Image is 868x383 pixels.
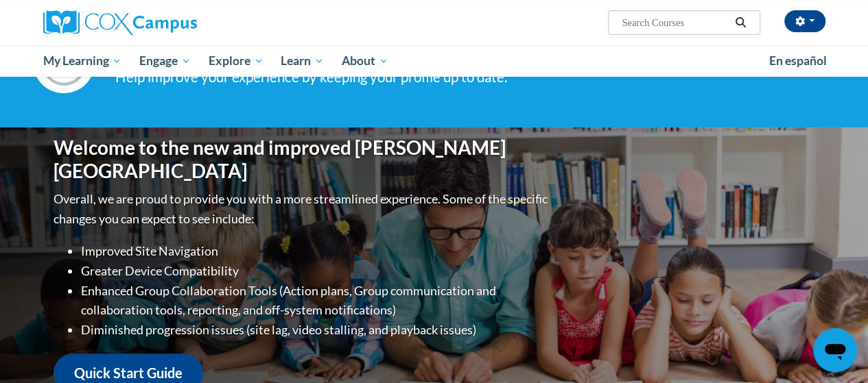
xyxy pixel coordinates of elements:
a: Explore [200,45,272,77]
a: About [333,45,397,77]
li: Greater Device Compatibility [81,261,551,281]
span: Explore [209,53,263,69]
li: Diminished progression issues (site lag, video stalling, and playback issues) [81,320,551,340]
span: En español [769,53,827,68]
button: Search [730,14,751,31]
li: Enhanced Group Collaboration Tools (Action plans, Group communication and collaboration tools, re... [81,281,551,321]
li: Improved Site Navigation [81,241,551,261]
a: Cox Campus [43,10,290,35]
a: Learn [272,45,333,77]
input: Search Courses [620,14,730,31]
span: Learn [281,53,324,69]
a: My Learning [34,45,131,77]
span: Engage [139,53,191,69]
img: Cox Campus [43,10,197,35]
span: About [342,53,388,69]
a: Engage [130,45,200,77]
span: My Learning [43,53,121,69]
iframe: Button to launch messaging window [813,328,857,372]
div: Main menu [33,45,836,77]
a: En español [760,47,836,75]
button: Account Settings [784,10,825,32]
h1: Welcome to the new and improved [PERSON_NAME][GEOGRAPHIC_DATA] [54,136,551,182]
div: Help improve your experience by keeping your profile up to date. [115,66,730,88]
p: Overall, we are proud to provide you with a more streamlined experience. Some of the specific cha... [54,189,551,229]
